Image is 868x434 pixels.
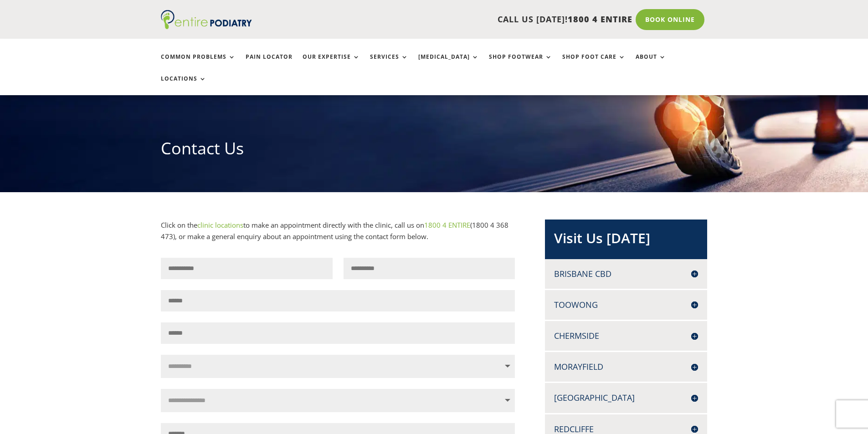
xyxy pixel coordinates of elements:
[161,220,515,243] p: Click on the to make an appointment directly with the clinic, call us on (1800 4 368 473), or mak...
[554,229,698,252] h2: Visit Us [DATE]
[554,361,698,373] h4: Morayfield
[554,392,698,403] h4: [GEOGRAPHIC_DATA]
[418,54,479,73] a: [MEDICAL_DATA]
[562,54,626,73] a: Shop Foot Care
[287,14,632,26] p: CALL US [DATE]!
[636,9,704,30] a: Book Online
[554,268,698,280] h4: Brisbane CBD
[424,220,470,230] a: 1800 4 ENTIRE
[161,137,708,164] h1: Contact Us
[161,54,236,73] a: Common Problems
[568,14,632,25] span: 1800 4 ENTIRE
[246,54,293,73] a: Pain Locator
[303,54,360,73] a: Our Expertise
[370,54,408,73] a: Services
[489,54,552,73] a: Shop Footwear
[161,22,252,31] a: Entire Podiatry
[636,54,666,73] a: About
[161,76,206,95] a: Locations
[554,330,698,342] h4: Chermside
[197,220,243,230] a: clinic locations
[161,10,252,29] img: logo (1)
[554,299,698,311] h4: Toowong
